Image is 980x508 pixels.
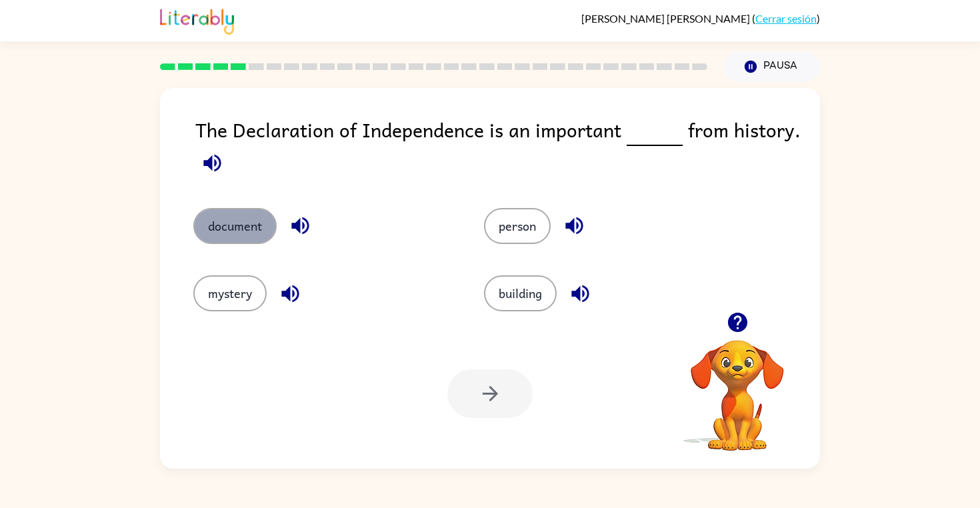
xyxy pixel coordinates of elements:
[484,208,551,244] button: person
[671,319,804,453] video: Tu navegador debe admitir la reproducción de archivos .mp4 para usar Literably. Intenta usar otro...
[484,275,557,311] button: building
[193,275,267,311] button: mystery
[723,51,820,82] button: Pausa
[581,12,752,25] span: [PERSON_NAME] [PERSON_NAME]
[581,12,820,25] div: ( )
[160,5,234,35] img: Literably
[193,208,277,244] button: document
[195,115,820,181] div: The Declaration of Independence is an important from history.
[755,12,817,25] a: Cerrar sesión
